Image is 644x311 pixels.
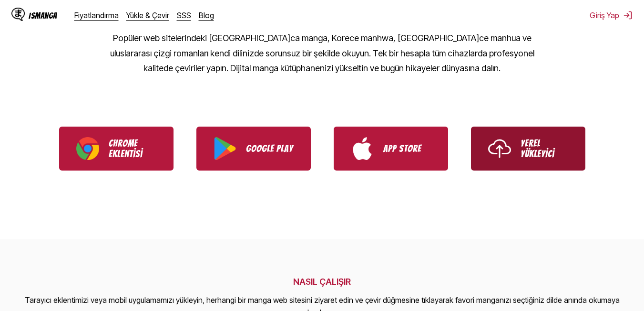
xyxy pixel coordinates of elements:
h2: NASIL ÇALIŞIR [11,277,633,287]
p: Popüler web sitelerindeki [GEOGRAPHIC_DATA]ca manga, Korece manhwa, [GEOGRAPHIC_DATA]ce manhua ve... [103,31,542,76]
img: Google Play logo [214,137,236,160]
p: App Store [383,143,431,154]
a: SSS [177,11,191,20]
p: Google Play [246,143,294,154]
img: Chrome logo [76,137,99,160]
a: IsManga LogoIsManga [11,8,74,23]
a: Use IsManga Local Uploader [471,127,585,171]
a: Yükle & Çevir [126,11,169,20]
a: Fiyatlandırma [74,11,119,20]
div: IsManga [29,11,57,20]
p: Yerel Yükleyici [521,138,568,159]
img: App Store logo [351,137,374,160]
a: Download IsManga from App Store [334,127,448,171]
a: Download IsManga from Google Play [196,127,311,171]
img: Sign out [623,11,633,20]
a: Blog [199,11,214,20]
p: Chrome Eklentisi [109,138,156,159]
button: Giriş Yap [590,11,633,20]
a: Download IsManga Chrome Extension [59,127,174,171]
img: Upload icon [488,137,511,160]
img: IsManga Logo [11,8,25,21]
